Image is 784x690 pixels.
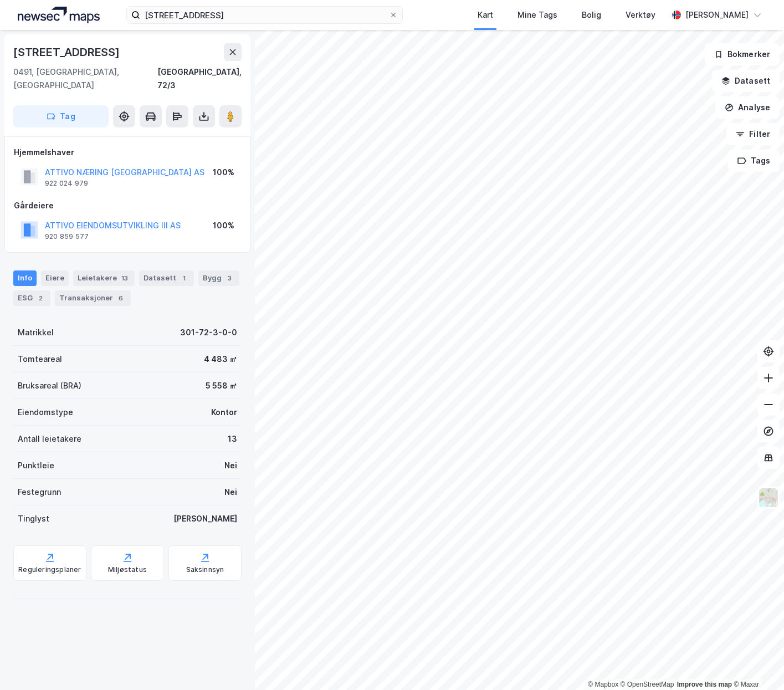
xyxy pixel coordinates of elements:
img: Z [758,487,779,508]
div: Punktleie [18,459,54,472]
div: 301-72-3-0-0 [180,326,237,339]
div: ESG [13,290,50,306]
div: Gårdeiere [14,199,241,212]
div: Kontor [211,406,237,419]
div: [GEOGRAPHIC_DATA], 72/3 [157,65,242,92]
div: 0491, [GEOGRAPHIC_DATA], [GEOGRAPHIC_DATA] [13,65,157,92]
button: Datasett [712,70,780,92]
div: Datasett [139,270,194,286]
img: logo.a4113a55bc3d86da70a041830d287a7e.svg [18,7,100,23]
div: [PERSON_NAME] [173,512,237,525]
div: Tinglyst [18,512,49,525]
div: Eiendomstype [18,406,73,419]
div: 5 558 ㎡ [206,379,237,392]
div: Bruksareal (BRA) [18,379,81,392]
div: Verktøy [626,8,655,22]
div: 3 [224,273,235,284]
div: Nei [224,459,237,472]
div: Bygg [198,270,239,286]
div: 2 [35,293,46,304]
div: 6 [115,293,126,304]
div: Info [13,270,37,286]
div: Eiere [41,270,69,286]
div: Leietakere [73,270,135,286]
div: Matrikkel [18,326,54,339]
a: Improve this map [677,681,732,688]
div: 100% [213,166,234,179]
iframe: Chat Widget [729,637,784,690]
div: 4 483 ㎡ [204,352,237,366]
div: 922 024 979 [45,179,88,188]
div: [STREET_ADDRESS] [13,43,122,61]
div: 13 [119,273,130,284]
div: 920 859 577 [45,232,89,241]
button: Analyse [715,96,780,119]
div: Antall leietakere [18,432,81,446]
button: Tag [13,105,109,127]
div: Nei [224,485,237,499]
div: Hjemmelshaver [14,146,241,159]
div: Kart [478,8,493,22]
div: Mine Tags [517,8,557,22]
div: Festegrunn [18,485,61,499]
div: 13 [228,432,237,446]
div: 1 [178,273,189,284]
div: [PERSON_NAME] [685,8,749,22]
div: Saksinnsyn [186,565,224,574]
div: 100% [213,219,234,232]
div: Reguleringsplaner [18,565,81,574]
button: Tags [728,150,780,172]
button: Filter [726,123,780,145]
div: Tomteareal [18,352,62,366]
div: Bolig [582,8,601,22]
a: Mapbox [588,681,618,688]
input: Søk på adresse, matrikkel, gårdeiere, leietakere eller personer [140,7,388,23]
div: Transaksjoner [55,290,131,306]
a: OpenStreetMap [621,681,674,688]
button: Bokmerker [705,43,780,65]
div: Miljøstatus [108,565,147,574]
